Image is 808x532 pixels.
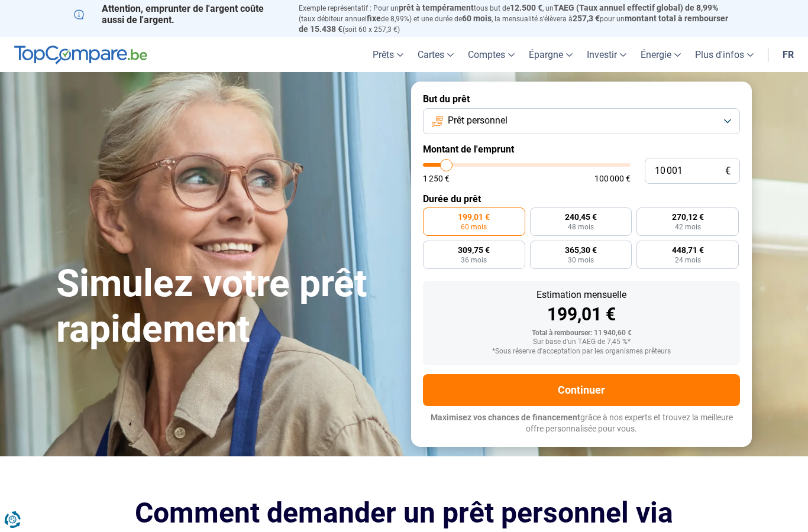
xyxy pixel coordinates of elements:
a: Prêts [366,37,411,72]
img: TopCompare [14,46,147,64]
span: 257,3 € [573,14,600,23]
span: 448,71 € [672,246,704,254]
a: Comptes [461,37,522,72]
a: Cartes [411,37,461,72]
a: Investir [580,37,634,72]
a: Épargne [522,37,580,72]
span: Maximisez vos chances de financement [431,413,580,422]
a: Plus d'infos [688,37,761,72]
label: Montant de l'emprunt [423,144,740,155]
span: Prêt personnel [448,114,508,127]
p: Exemple représentatif : Pour un tous but de , un (taux débiteur annuel de 8,99%) et une durée de ... [299,3,734,34]
div: Sur base d'un TAEG de 7,45 %* [432,338,731,346]
span: 42 mois [675,223,701,231]
h1: Simulez votre prêt rapidement [56,261,397,352]
span: 365,30 € [565,246,597,254]
span: 30 mois [568,257,594,264]
span: 24 mois [675,257,701,264]
p: grâce à nos experts et trouvez la meilleure offre personnalisée pour vous. [423,412,740,435]
span: 309,75 € [458,246,490,254]
div: Estimation mensuelle [432,290,731,300]
button: Prêt personnel [423,108,740,134]
label: But du prêt [423,93,740,105]
span: 1 250 € [423,174,450,183]
a: fr [775,37,801,72]
span: montant total à rembourser de 15.438 € [299,14,728,34]
div: *Sous réserve d'acceptation par les organismes prêteurs [432,348,731,356]
span: 48 mois [568,223,594,231]
span: 270,12 € [672,213,704,221]
div: Total à rembourser: 11 940,60 € [432,329,731,338]
span: prêt à tempérament [399,3,474,12]
button: Continuer [423,374,740,406]
span: 199,01 € [458,213,490,221]
span: 36 mois [461,257,487,264]
span: TAEG (Taux annuel effectif global) de 8,99% [554,3,718,12]
span: 100 000 € [594,174,631,183]
span: fixe [367,14,381,23]
span: 60 mois [462,14,492,23]
span: 60 mois [461,223,487,231]
span: 240,45 € [565,213,597,221]
p: Attention, emprunter de l'argent coûte aussi de l'argent. [74,3,285,25]
div: 199,01 € [432,306,731,323]
span: 12.500 € [510,3,542,12]
label: Durée du prêt [423,193,740,205]
span: € [725,166,731,176]
a: Énergie [634,37,688,72]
